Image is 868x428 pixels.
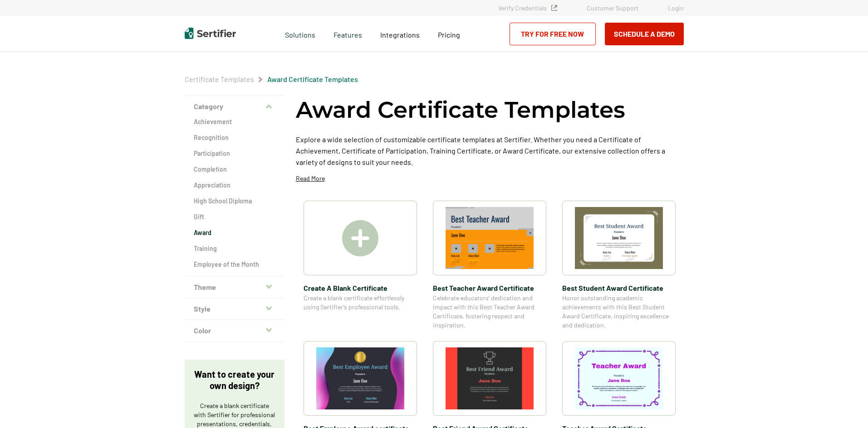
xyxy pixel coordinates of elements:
a: Login [668,4,684,12]
span: Integrations [380,30,420,39]
span: Solutions [285,28,315,39]
a: Appreciation [194,181,275,190]
a: Training [194,244,275,253]
img: Best Teacher Award Certificate​ [446,207,534,269]
span: Best Teacher Award Certificate​ [433,282,546,293]
img: Best Employee Award certificate​ [316,347,404,409]
button: Color [185,320,284,341]
p: Explore a wide selection of customizable certificate templates at Sertifier. Whether you need a C... [296,134,684,168]
img: Sertifier | Digital Credentialing Platform [185,28,236,39]
button: Theme [185,276,284,298]
a: Verify Credentials [498,4,557,12]
button: Style [185,298,284,320]
p: Read More [296,174,325,183]
div: Breadcrumb [185,75,358,84]
img: Create A Blank Certificate [342,220,378,256]
a: Completion [194,165,275,174]
a: Integrations [380,28,420,39]
span: Features [333,28,362,39]
img: Best Friend Award Certificate​ [446,347,534,409]
a: Pricing [438,28,460,39]
img: Verified [551,5,557,11]
a: Best Teacher Award Certificate​Best Teacher Award Certificate​Celebrate educators’ dedication and... [433,201,546,330]
h1: Award Certificate Templates [296,95,625,125]
a: Participation [194,149,275,158]
a: Customer Support [587,4,638,12]
p: Want to create your own design? [194,369,275,391]
div: Category [185,117,284,276]
span: Honor outstanding academic achievements with this Best Student Award Certificate, inspiring excel... [562,293,676,330]
span: Create A Blank Certificate [304,282,417,293]
span: Create a blank certificate effortlessly using Sertifier’s professional tools. [304,293,417,312]
a: Gift [194,212,275,221]
a: Employee of the Month [194,260,275,269]
button: Category [185,96,284,117]
a: Award Certificate Templates [267,75,358,83]
a: High School Diploma [194,197,275,206]
img: Teacher Award Certificate [575,347,663,409]
span: Best Student Award Certificate​ [562,282,676,293]
a: Achievement [194,117,275,126]
a: Best Student Award Certificate​Best Student Award Certificate​Honor outstanding academic achievem... [562,201,676,330]
a: Award [194,228,275,237]
a: Certificate Templates [185,75,254,83]
img: Best Student Award Certificate​ [575,207,663,269]
a: Recognition [194,133,275,142]
span: Pricing [438,30,460,39]
span: Celebrate educators’ dedication and impact with this Best Teacher Award Certificate, fostering re... [433,293,546,330]
a: Try for Free Now [510,23,596,45]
